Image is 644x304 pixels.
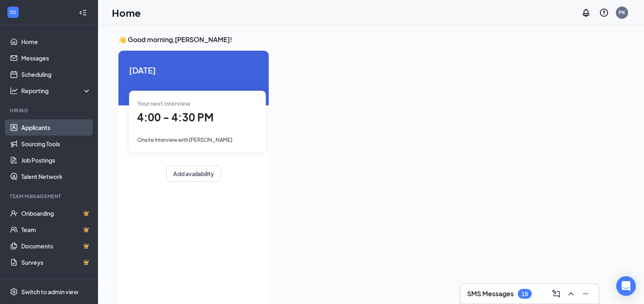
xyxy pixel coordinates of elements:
[10,107,89,114] div: Hiring
[521,291,528,297] div: 15
[21,238,91,254] a: DocumentsCrown
[550,287,563,300] button: ComposeMessage
[619,9,625,16] div: PK
[566,289,576,299] svg: ChevronUp
[21,119,91,136] a: Applicants
[21,205,91,221] a: OnboardingCrown
[10,193,89,200] div: Team Management
[137,100,190,107] span: Your next interview
[21,34,91,50] a: Home
[581,8,591,18] svg: Notifications
[21,87,91,95] div: Reporting
[467,289,514,298] h3: SMS Messages
[166,165,221,182] button: Add availability
[137,110,214,124] span: 4:00 - 4:30 PM
[21,168,91,185] a: Talent Network
[21,136,91,152] a: Sourcing Tools
[599,8,609,18] svg: QuestionInfo
[579,287,592,300] button: Minimize
[10,87,18,95] svg: Analysis
[21,221,91,238] a: TeamCrown
[564,287,577,300] button: ChevronUp
[21,50,91,66] a: Messages
[21,152,91,168] a: Job Postings
[137,136,232,143] span: Onsite Interview with [PERSON_NAME]
[616,276,636,296] div: Open Intercom Messenger
[79,9,87,17] svg: Collapse
[551,289,561,299] svg: ComposeMessage
[129,64,258,76] span: [DATE]
[21,254,91,270] a: SurveysCrown
[9,8,17,16] svg: WorkstreamLogo
[112,6,141,20] h1: Home
[118,35,624,44] h3: 👋 Good morning, [PERSON_NAME] !
[581,289,591,299] svg: Minimize
[21,288,78,296] div: Switch to admin view
[10,288,18,296] svg: Settings
[21,66,91,83] a: Scheduling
